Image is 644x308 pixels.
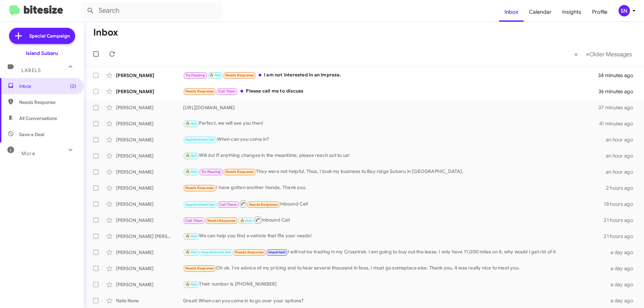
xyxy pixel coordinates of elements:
button: Previous [570,47,582,61]
h1: Inbox [93,27,118,38]
span: (2) [70,83,76,89]
span: Labels [21,67,41,73]
a: Calendar [524,2,557,22]
span: Special Campaign [29,33,70,39]
span: 🔥 Hot [185,234,197,238]
div: [PERSON_NAME] [116,265,183,272]
div: [PERSON_NAME] [116,201,183,207]
span: Try Pausing [201,170,221,174]
span: Needs Response [235,250,264,254]
div: 2 hours ago [606,185,639,191]
div: a day ago [606,281,639,288]
div: 37 minutes ago [598,104,639,111]
div: Perfect, we will see you then! [183,120,599,127]
div: [PERSON_NAME] [116,120,183,127]
span: More [21,150,35,157]
span: 🔥 Hot [185,282,197,287]
button: Next [582,47,636,61]
div: I will not be trading in my Crosstrek. I am going to buy out the lease. I only have 11,000 miles ... [183,248,606,256]
div: [PERSON_NAME] [116,249,183,256]
div: 41 minutes ago [599,120,639,127]
a: Special Campaign [9,28,75,44]
div: a day ago [606,265,639,272]
div: When can you come in? [183,136,606,143]
span: Needs Response [207,219,236,223]
div: an hour ago [606,136,639,143]
span: Appointment Set [185,202,215,207]
span: Needs Response [225,73,254,77]
span: Needs Response [249,202,278,207]
span: Older Messages [589,51,632,58]
span: Appointment Set [185,137,215,142]
div: 21 hours ago [604,217,639,224]
span: » [586,50,589,58]
div: Great! When can you come in to go over your options? [183,297,606,304]
div: They were not helpful. Thus, I took my business to Bay ridge Subaru in [GEOGRAPHIC_DATA]. [183,168,606,176]
span: Call Them [219,202,237,207]
div: [PERSON_NAME] [116,281,183,288]
span: Needs Response [225,170,254,174]
span: Call Them [185,219,203,223]
span: Call Them [218,89,236,94]
span: Try Pausing [185,73,205,77]
div: an hour ago [606,169,639,175]
input: Search [81,3,222,19]
div: [PERSON_NAME] [PERSON_NAME] [116,233,183,240]
div: an hour ago [606,152,639,159]
div: [PERSON_NAME] [116,72,183,79]
span: Needs Response [185,89,214,94]
div: 34 minutes ago [598,72,639,79]
button: SN [613,5,637,16]
div: 21 hours ago [604,233,639,240]
div: [PERSON_NAME] [116,217,183,224]
span: Needs Response [185,186,214,190]
div: Oh ok. I've advice of my pricing and to hear several thousand in fees, I must go someplace else. ... [183,264,606,272]
div: Their number is [PHONE_NUMBER] [183,281,606,288]
div: a day ago [606,249,639,256]
span: All Conversations [19,115,57,122]
div: [URL][DOMAIN_NAME] [183,104,598,111]
span: Important [268,250,286,254]
span: Inbox [19,83,76,89]
span: Needs Response [185,266,214,270]
div: a day ago [606,297,639,304]
div: SN [619,5,630,16]
span: 🔥 Hot [185,121,197,126]
div: [PERSON_NAME] [116,136,183,143]
div: We can help you find a vehicle that fits your needs! [183,232,604,240]
span: 🔥 Hot [185,170,197,174]
div: 36 minutes ago [598,88,639,95]
div: Please call me to discuss [183,87,598,95]
a: Insights [557,2,587,22]
a: Inbox [499,2,524,22]
nav: Page navigation example [571,47,636,61]
div: Inbound Call [183,200,604,208]
div: Will do! If anything changes in the meantime, please reach out to us! [183,152,606,160]
span: Appointment Set [201,250,231,254]
div: [PERSON_NAME] [116,104,183,111]
span: « [574,50,578,58]
div: Nate None [116,297,183,304]
span: 🔥 Hot [240,219,252,223]
div: 18 hours ago [604,201,639,207]
a: Profile [587,2,613,22]
div: [PERSON_NAME] [116,152,183,159]
span: 🔥 Hot [209,73,221,77]
div: Inbound Call [183,216,604,224]
div: I am not interested in an Impreza. [183,71,598,79]
div: Island Subaru [26,50,58,57]
div: I have gotten another Honda. Thank you. [183,184,606,192]
span: 🔥 Hot [185,250,197,254]
div: [PERSON_NAME] [116,88,183,95]
span: Needs Response [19,99,76,106]
div: [PERSON_NAME] [116,169,183,175]
span: 🔥 Hot [185,153,197,158]
div: [PERSON_NAME] [116,185,183,191]
span: Save a Deal [19,131,44,138]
